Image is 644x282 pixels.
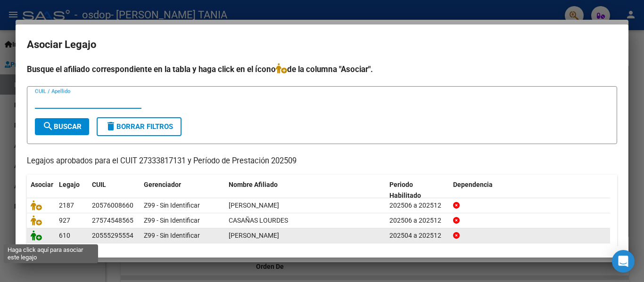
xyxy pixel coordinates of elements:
[229,217,288,224] span: CASAÑAS LOURDES
[389,230,446,241] div: 202504 a 202512
[27,175,55,206] datatable-header-cell: Asociar
[144,217,200,224] span: Z99 - Sin Identificar
[389,181,421,199] span: Periodo Habilitado
[92,181,106,188] span: CUIL
[144,201,200,209] span: Z99 - Sin Identificar
[144,181,181,188] span: Gerenciador
[59,232,70,239] span: 610
[389,200,446,211] div: 202506 a 202512
[92,215,133,226] div: 27574548565
[105,122,173,131] span: Borrar Filtros
[92,230,133,241] div: 20555295554
[35,118,89,135] button: Buscar
[59,217,70,224] span: 927
[229,232,279,239] span: DUARTE BASTIAN EZEQUIEL
[140,175,225,206] datatable-header-cell: Gerenciador
[27,36,617,54] h2: Asociar Legajo
[55,175,88,206] datatable-header-cell: Legajo
[42,122,82,131] span: Buscar
[229,201,279,209] span: SANCHEZ MATEO ISAIAS
[27,155,617,167] p: Legajos aprobados para el CUIT 27333817131 y Período de Prestación 202509
[42,121,54,132] mat-icon: search
[453,181,493,188] span: Dependencia
[144,232,200,239] span: Z99 - Sin Identificar
[449,175,610,206] datatable-header-cell: Dependencia
[88,175,140,206] datatable-header-cell: CUIL
[386,175,449,206] datatable-header-cell: Periodo Habilitado
[27,63,617,75] h4: Busque el afiliado correspondiente en la tabla y haga click en el ícono de la columna "Asociar".
[389,215,446,226] div: 202506 a 202512
[92,200,133,211] div: 20576008660
[105,121,116,132] mat-icon: delete
[97,117,182,136] button: Borrar Filtros
[229,181,278,188] span: Nombre Afiliado
[31,181,53,188] span: Asociar
[59,201,74,209] span: 2187
[225,175,386,206] datatable-header-cell: Nombre Afiliado
[59,181,80,188] span: Legajo
[612,250,635,273] div: Open Intercom Messenger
